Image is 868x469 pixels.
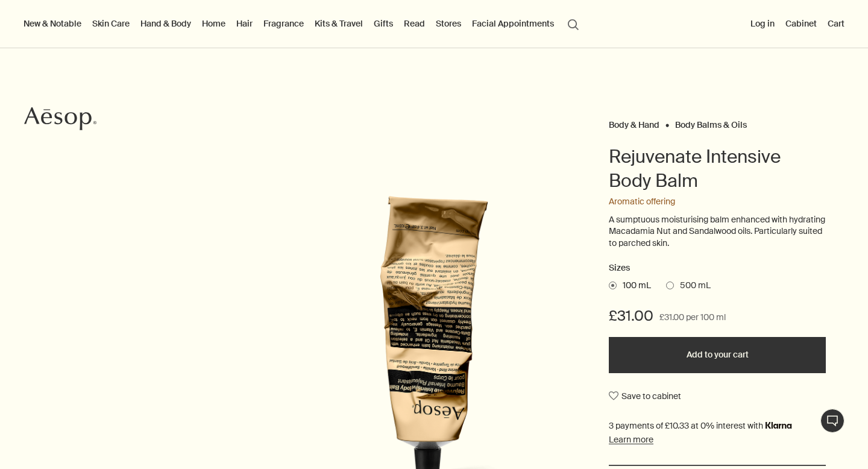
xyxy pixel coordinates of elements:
button: New & Notable [21,16,84,31]
a: Aesop [21,104,99,137]
a: Fragrance [261,16,306,31]
button: Stores [433,16,464,31]
a: Body Balms & Oils [675,119,747,125]
a: Body & Hand [609,119,659,125]
a: Home [200,16,228,31]
span: £31.00 per 100 ml [659,310,726,325]
a: Gifts [371,16,395,31]
button: Save to cabinet [609,385,681,407]
button: Log in [748,16,777,31]
a: Skin Care [90,16,132,31]
span: £31.00 [609,306,653,326]
span: 100 mL [617,280,651,292]
button: Live Assistance [820,409,844,433]
button: Add to your cart - £31.00 [609,337,826,373]
a: Cabinet [783,16,819,31]
h1: Rejuvenate Intensive Body Balm [609,145,826,193]
a: Kits & Travel [312,16,365,31]
svg: Aesop [24,107,96,131]
a: Hand & Body [138,16,193,31]
h2: Sizes [609,261,826,275]
a: Facial Appointments [470,16,556,31]
span: 500 mL [674,280,711,292]
p: A sumptuous moisturising balm enhanced with hydrating Macadamia Nut and Sandalwood oils. Particul... [609,214,826,250]
button: Open search [562,12,584,35]
a: Read [401,16,427,31]
a: Hair [234,16,255,31]
button: Cart [825,16,847,31]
